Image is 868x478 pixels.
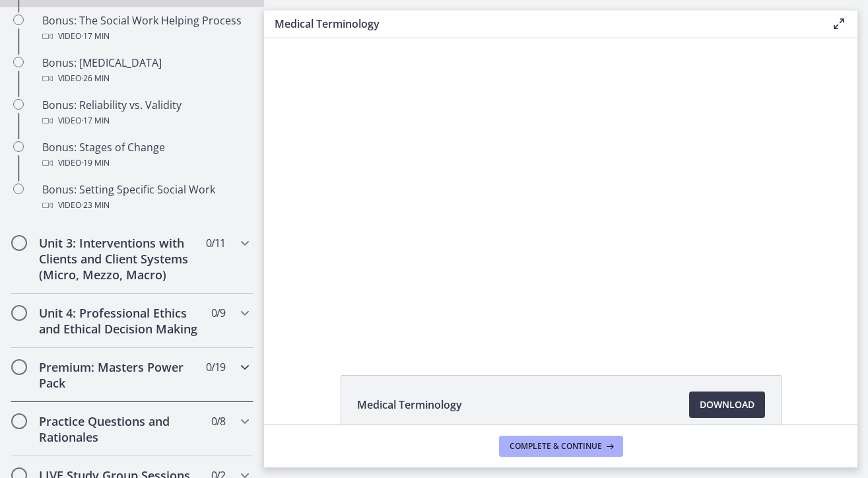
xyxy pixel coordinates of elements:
[275,16,810,32] h3: Medical Terminology
[206,359,225,375] span: 0 / 19
[700,397,754,413] span: Download
[499,436,623,457] button: Complete & continue
[206,235,225,251] span: 0 / 11
[39,359,200,391] h2: Premium: Masters Power Pack
[264,38,857,345] iframe: Video Lesson
[42,155,248,171] div: Video
[81,155,110,171] span: · 19 min
[42,113,248,129] div: Video
[42,28,248,44] div: Video
[357,397,462,413] span: Medical Terminology
[81,113,110,129] span: · 17 min
[39,235,200,283] h2: Unit 3: Interventions with Clients and Client Systems (Micro, Mezzo, Macro)
[81,71,110,86] span: · 26 min
[42,197,248,213] div: Video
[211,413,225,429] span: 0 / 8
[42,97,248,129] div: Bonus: Reliability vs. Validity
[42,182,248,213] div: Bonus: Setting Specific Social Work
[510,441,602,452] span: Complete & continue
[42,55,248,86] div: Bonus: [MEDICAL_DATA]
[42,139,248,171] div: Bonus: Stages of Change
[81,197,110,213] span: · 23 min
[81,28,110,44] span: · 17 min
[39,413,200,445] h2: Practice Questions and Rationales
[39,305,200,337] h2: Unit 4: Professional Ethics and Ethical Decision Making
[42,13,248,44] div: Bonus: The Social Work Helping Process
[211,305,225,321] span: 0 / 9
[689,392,765,418] a: Download
[42,71,248,86] div: Video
